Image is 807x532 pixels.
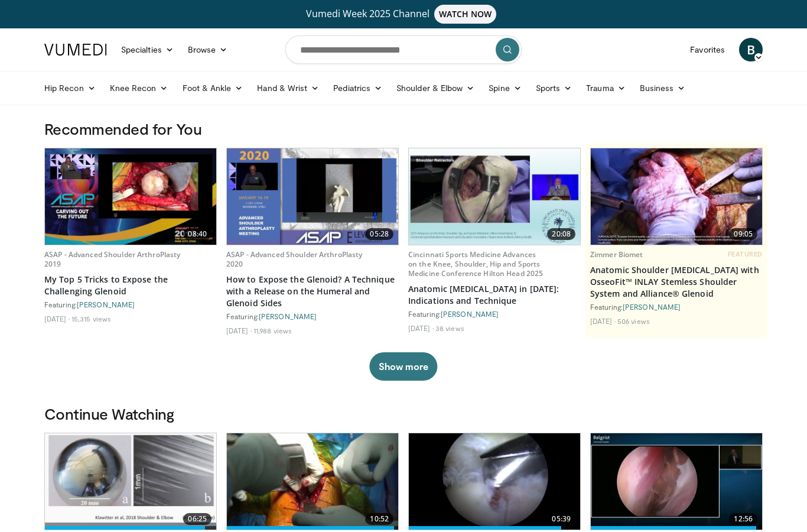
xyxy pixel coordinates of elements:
[408,283,581,307] a: Anatomic [MEDICAL_DATA] in [DATE]: Indications and Technique
[175,76,250,100] a: Foot & Ankle
[227,148,398,245] a: 05:28
[590,316,616,326] li: [DATE]
[617,316,650,326] li: 506 views
[739,38,763,61] a: B
[226,274,399,309] a: How to Expose the Glenoid? A Technique with a Release on the Humeral and Glenoid Sides
[71,314,111,323] li: 15,315 views
[729,513,757,525] span: 12:56
[408,309,581,319] div: Featuring:
[45,433,216,530] img: 3a8b81cf-0a89-47ba-846b-c14ca749dae4.620x360_q85_upscale.jpg
[44,300,217,309] div: Featuring:
[623,303,681,311] a: [PERSON_NAME]
[259,312,317,320] a: [PERSON_NAME]
[285,35,522,64] input: Search topics, interventions
[44,249,180,269] a: ASAP - Advanced Shoulder ArthroPlasty 2019
[547,513,575,525] span: 05:39
[529,76,580,100] a: Sports
[226,326,252,335] li: [DATE]
[591,148,762,245] img: 59d0d6d9-feca-4357-b9cd-4bad2cd35cb6.620x360_q85_upscale.jpg
[253,326,292,335] li: 11,988 views
[409,148,580,245] a: 20:08
[365,513,393,525] span: 10:52
[181,38,235,61] a: Browse
[44,404,763,423] h3: Continue Watching
[408,249,543,278] a: Cincinnati Sports Medicine Advances on the Knee, Shoulder, Hip and Sports Medicine Conference Hil...
[44,119,763,138] h3: Recommended for You
[590,302,763,312] div: Featuring:
[591,433,762,530] a: 12:56
[45,433,216,530] a: 06:25
[45,148,216,245] a: 08:40
[408,323,434,333] li: [DATE]
[77,300,135,309] a: [PERSON_NAME]
[44,274,217,297] a: My Top 5 Tricks to Expose the Challenging Glenoid
[434,5,497,24] span: WATCH NOW
[590,264,763,300] a: Anatomic Shoulder [MEDICAL_DATA] with OsseoFit™ INLAY Stemless Shoulder System and Alliance® Glenoid
[103,76,175,100] a: Knee Recon
[728,250,763,258] span: FEATURED
[409,148,580,245] img: c378f7be-860e-4c10-8c6a-76808544c5ac.620x360_q85_upscale.jpg
[114,38,181,61] a: Specialties
[183,228,211,240] span: 08:40
[590,249,643,259] a: Zimmer Biomet
[409,433,580,530] a: 05:39
[227,433,398,530] img: 4c8b3831-fa17-4671-a84d-1d9bd5c91e90.620x360_q85_upscale.jpg
[409,433,580,530] img: 110099c6-e5ac-450d-9de6-5d5e482edf90.620x360_q85_upscale.jpg
[369,352,437,381] button: Show more
[729,228,757,240] span: 09:05
[579,76,633,100] a: Trauma
[44,314,70,323] li: [DATE]
[441,310,499,318] a: [PERSON_NAME]
[591,433,762,530] img: 348d4786-1fa1-42fe-b1cd-4802e4805ef8.620x360_q85_upscale.jpg
[389,76,481,100] a: Shoulder & Elbow
[45,148,216,245] img: b61a968a-1fa8-450f-8774-24c9f99181bb.620x360_q85_upscale.jpg
[326,76,389,100] a: Pediatrics
[435,323,464,333] li: 38 views
[227,433,398,530] a: 10:52
[46,5,761,24] a: Vumedi Week 2025 ChannelWATCH NOW
[227,148,398,245] img: 56a87972-5145-49b8-a6bd-8880e961a6a7.620x360_q85_upscale.jpg
[226,249,362,269] a: ASAP - Advanced Shoulder ArthroPlasty 2020
[547,228,575,240] span: 20:08
[591,148,762,245] a: 09:05
[250,76,326,100] a: Hand & Wrist
[365,228,393,240] span: 05:28
[37,76,103,100] a: Hip Recon
[481,76,528,100] a: Spine
[44,44,107,56] img: VuMedi Logo
[633,76,693,100] a: Business
[683,38,732,61] a: Favorites
[226,312,399,321] div: Featuring:
[183,513,211,525] span: 06:25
